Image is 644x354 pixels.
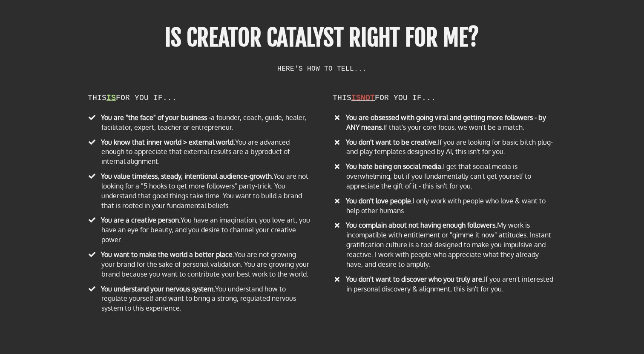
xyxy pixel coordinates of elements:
div: THIS FOR YOU IF... [333,94,556,102]
li: ​ You are not growing your brand for the sake of personal validation. You are growing your brand ... [88,250,311,282]
b: You value timeless, steady, intentional audience-growth. [101,172,273,180]
li: ​ You are advanced enough to appreciate that external results are a byproduct of internal alignment. [88,137,311,169]
b: You understand your nervous system. [101,285,215,293]
div: THIS FOR YOU IF... [88,94,311,102]
li: ​ I only work with people who love & want to help other humans. [333,196,556,218]
b: NOT [361,94,375,102]
b: You complain about not having enough followers. [346,221,497,229]
li: ​ My work is incompatible with entitlement or "gimme it now" attitudes. Instant gratification cul... [333,220,556,271]
li: a founder, coach, guide, healer, facilitator, expert, teacher or entrepreneur. [88,113,311,135]
b: You don't want to be creative. [346,138,438,146]
li: ​ You have an imagination, you love art, you have an eye for beauty, and you desire to channel yo... [88,215,311,247]
b: You want to make the world a better place. [101,250,234,259]
b: You don't love people. [346,197,413,205]
b: You know that inner world > external world. [101,138,235,146]
li: ​ I get that social media is overwhelming, but if you fundamentally can't get yourself to appreci... [333,162,556,194]
b: You don't want to discover who you truly are. [346,275,484,283]
li: ​ If you are looking for basic bitch plug-and-play templates designed by AI, this isn't for you. [333,137,556,160]
li: If that's your core focus, we won't be a match. [333,113,556,135]
b: IS CREATOR CATALYST RIGHT FOR ME? [165,23,479,52]
b: You hate being on social media. [346,162,443,171]
b: You are obsessed with going viral and getting more followers - by ANY means. [346,113,546,131]
h2: HERE'S HOW TO TELL... [154,65,490,72]
u: IS [106,94,116,102]
li: ​ You are not looking for a "5 hooks to get more followers" party-trick. You understand that good... [88,171,311,213]
b: You are a creative person. [101,216,181,224]
li: ​ You understand how to regulate yourself and want to bring a strong, regulated nervous system to... [88,284,311,316]
b: IS [351,94,361,102]
li: ​ If you aren't interested in personal discovery & alignment, this isn't for you. [333,274,556,297]
b: You are "the face" of your business - [101,113,211,122]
